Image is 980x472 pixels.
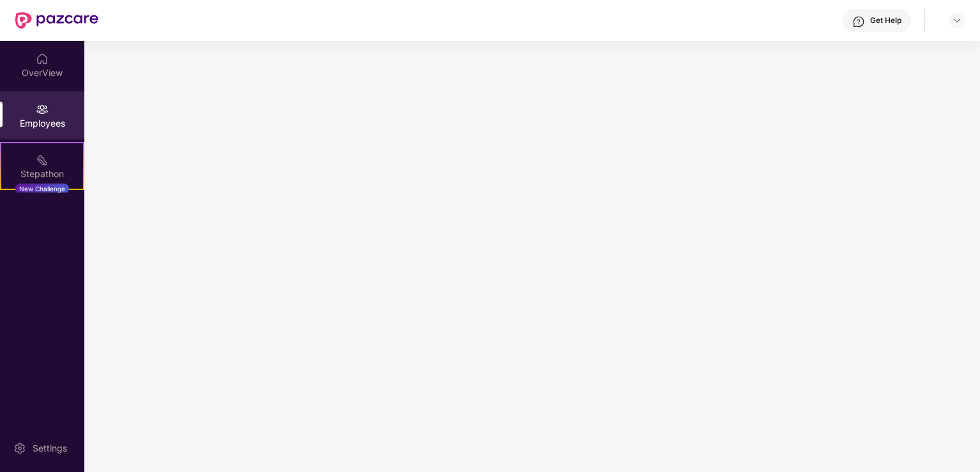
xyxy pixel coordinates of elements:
[1,168,83,180] div: Stepathon
[36,153,49,166] img: svg+xml;base64,PHN2ZyB4bWxucz0iaHR0cDovL3d3dy53My5vcmcvMjAwMC9zdmciIHdpZHRoPSIyMSIgaGVpZ2h0PSIyMC...
[870,15,901,26] div: Get Help
[15,12,98,29] img: New Pazcare Logo
[852,15,865,28] img: svg+xml;base64,PHN2ZyBpZD0iSGVscC0zMngzMiIgeG1sbnM9Imh0dHA6Ly93d3cudzMub3JnLzIwMDAvc3ZnIiB3aWR0aD...
[15,184,69,194] div: New Challenge
[36,52,49,65] img: svg+xml;base64,PHN2ZyBpZD0iSG9tZSIgeG1sbnM9Imh0dHA6Ly93d3cudzMub3JnLzIwMDAvc3ZnIiB3aWR0aD0iMjAiIG...
[952,15,962,26] img: svg+xml;base64,PHN2ZyBpZD0iRHJvcGRvd24tMzJ4MzIiIHhtbG5zPSJodHRwOi8vd3d3LnczLm9yZy8yMDAwL3N2ZyIgd2...
[13,442,26,455] img: svg+xml;base64,PHN2ZyBpZD0iU2V0dGluZy0yMHgyMCIgeG1sbnM9Imh0dHA6Ly93d3cudzMub3JnLzIwMDAvc3ZnIiB3aW...
[36,103,49,116] img: svg+xml;base64,PHN2ZyBpZD0iRW1wbG95ZWVzIiB4bWxucz0iaHR0cDovL3d3dy53My5vcmcvMjAwMC9zdmciIHdpZHRoPS...
[29,442,71,455] div: Settings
